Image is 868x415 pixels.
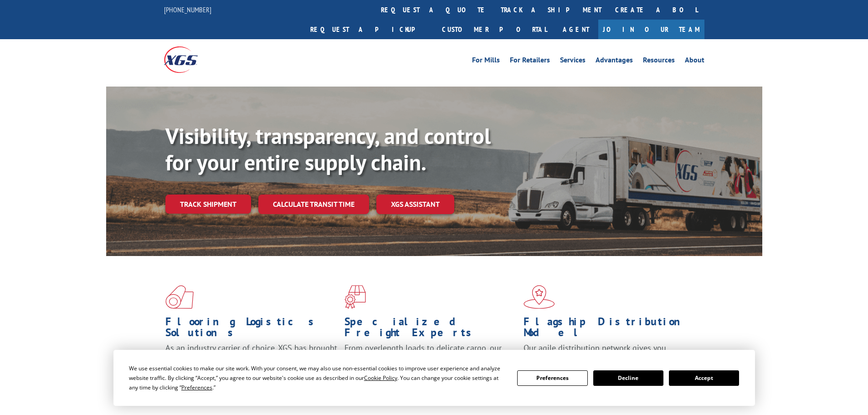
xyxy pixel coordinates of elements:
[344,343,517,383] p: From overlength loads to delicate cargo, our experienced staff knows the best way to move your fr...
[598,20,704,39] a: Join Our Team
[165,343,337,375] span: As an industry carrier of choice, XGS has brought innovation and dedication to flooring logistics...
[524,316,696,343] h1: Flagship Distribution Model
[524,343,691,364] span: Our agile distribution network gives you nationwide inventory management on demand.
[113,350,755,406] div: Cookie Consent Prompt
[596,56,633,67] a: Advantages
[165,285,194,309] img: xgs-icon-total-supply-chain-intelligence-red
[524,285,555,309] img: xgs-icon-flagship-distribution-model-red
[517,370,587,386] button: Preferences
[258,195,369,214] a: Calculate transit time
[685,56,704,67] a: About
[643,56,675,67] a: Resources
[165,122,491,176] b: Visibility, transparency, and control for your entire supply chain.
[472,56,500,67] a: For Mills
[303,20,435,39] a: Request a pickup
[510,56,550,67] a: For Retailers
[560,56,586,67] a: Services
[129,364,506,392] div: We use essential cookies to make our site work. With your consent, we may also use non-essential ...
[344,316,517,343] h1: Specialized Freight Experts
[165,195,251,214] a: Track shipment
[554,20,598,39] a: Agent
[181,384,212,391] span: Preferences
[364,374,397,382] span: Cookie Policy
[376,195,454,214] a: XGS ASSISTANT
[593,370,663,386] button: Decline
[669,370,739,386] button: Accept
[165,316,338,343] h1: Flooring Logistics Solutions
[164,5,211,14] a: [PHONE_NUMBER]
[344,285,366,309] img: xgs-icon-focused-on-flooring-red
[435,20,554,39] a: Customer Portal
